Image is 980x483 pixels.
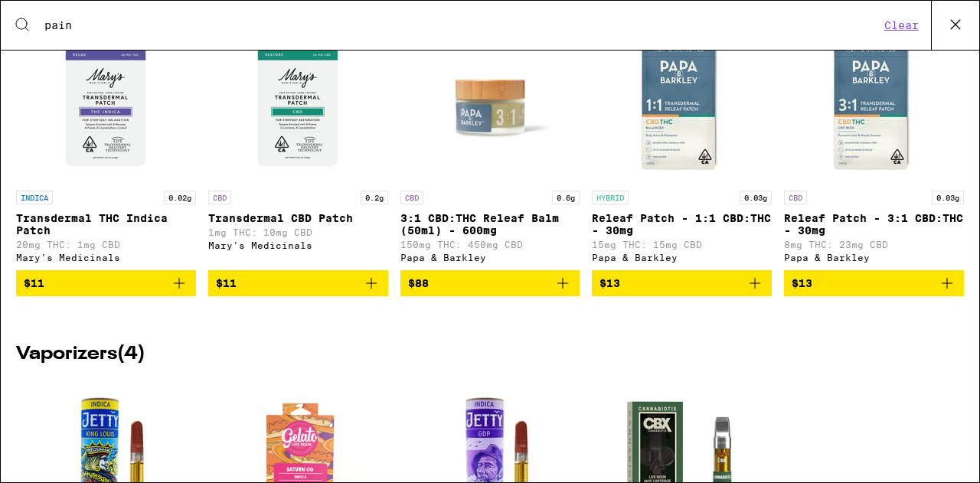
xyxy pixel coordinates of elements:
div: Papa & Barkley [784,253,964,263]
p: 20mg THC: 1mg CBD [16,240,196,250]
span: Hi. Need any help? [9,11,110,23]
img: Mary's Medicinals - Transdermal CBD Patch [221,30,374,183]
p: CBD [208,191,231,204]
img: Mary's Medicinals - Transdermal THC Indica Patch [29,30,182,183]
p: 1mg THC: 10mg CBD [208,227,388,237]
p: HYBRID [592,191,629,204]
p: Transdermal CBD Patch [208,212,388,224]
button: Add to bag [16,270,196,296]
p: CBD [400,191,423,204]
span: $13 [792,277,812,289]
span: $11 [24,277,44,289]
p: 8mg THC: 23mg CBD [784,240,964,250]
a: Open page for Transdermal CBD Patch from Mary's Medicinals [208,30,388,270]
span: $11 [216,277,237,289]
span: $88 [408,277,429,289]
p: 0.2g [361,191,388,204]
a: Open page for Releaf Patch - 3:1 CBD:THC - 30mg from Papa & Barkley [784,30,964,270]
a: Open page for Transdermal THC Indica Patch from Mary's Medicinals [16,30,196,270]
p: 150mg THC: 450mg CBD [400,240,580,250]
button: Add to bag [400,270,580,296]
div: Papa & Barkley [592,253,772,263]
button: Add to bag [784,270,964,296]
p: 0.02g [164,191,196,204]
div: Mary's Medicinals [208,240,388,250]
p: Releaf Patch - 3:1 CBD:THC - 30mg [784,212,964,237]
p: Transdermal THC Indica Patch [16,212,196,237]
img: Papa & Barkley - Releaf Patch - 1:1 CBD:THC - 30mg [606,30,759,183]
p: 0.6g [552,191,580,204]
p: 15mg THC: 15mg CBD [592,240,772,250]
a: Open page for 3:1 CBD:THC Releaf Balm (50ml) - 600mg from Papa & Barkley [400,30,580,270]
button: Add to bag [208,270,388,296]
p: 3:1 CBD:THC Releaf Balm (50ml) - 600mg [400,212,580,237]
img: Papa & Barkley - 3:1 CBD:THC Releaf Balm (50ml) - 600mg [413,30,567,183]
h2: Vaporizers ( 4 ) [16,345,964,364]
div: Mary's Medicinals [16,253,196,263]
button: Add to bag [592,270,772,296]
p: 0.03g [932,191,964,204]
p: INDICA [16,191,53,204]
a: Open page for Releaf Patch - 1:1 CBD:THC - 30mg from Papa & Barkley [592,30,772,270]
div: Papa & Barkley [400,253,580,263]
input: Search for products & categories [44,18,880,32]
p: CBD [784,191,807,204]
img: Papa & Barkley - Releaf Patch - 3:1 CBD:THC - 30mg [798,30,951,183]
button: Clear [880,18,923,32]
span: $13 [599,277,620,289]
p: Releaf Patch - 1:1 CBD:THC - 30mg [592,212,772,237]
p: 0.03g [740,191,772,204]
